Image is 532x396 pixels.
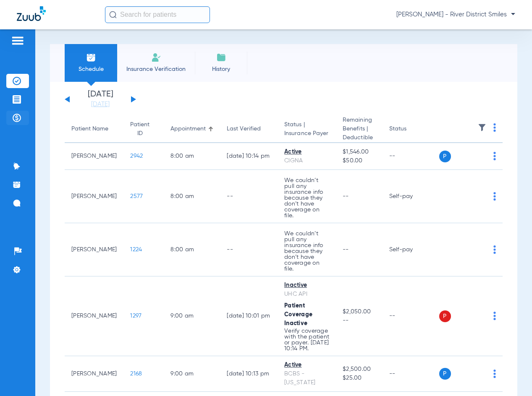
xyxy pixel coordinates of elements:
[71,125,108,133] div: Patient Name
[75,90,126,109] li: [DATE]
[284,231,329,272] p: We couldn’t pull any insurance info because they don’t have coverage on file.
[383,223,439,276] td: Self-pay
[396,10,515,19] span: [PERSON_NAME] - River District Smiles
[284,328,329,352] p: Verify coverage with the patient or payer. [DATE] 10:14 PM.
[284,129,329,138] span: Insurance Payer
[493,370,496,378] img: group-dot-blue.svg
[284,370,329,387] div: BCBS - [US_STATE]
[493,152,496,160] img: group-dot-blue.svg
[216,52,226,63] img: History
[109,11,117,18] img: Search Icon
[65,276,123,356] td: [PERSON_NAME]
[343,193,349,199] span: --
[65,170,123,223] td: [PERSON_NAME]
[164,356,220,392] td: 9:00 AM
[439,368,451,380] span: P
[284,148,329,156] div: Active
[71,65,111,73] span: Schedule
[130,153,143,159] span: 2942
[123,65,189,73] span: Insurance Verification
[65,356,123,392] td: [PERSON_NAME]
[227,125,261,133] div: Last Verified
[151,52,161,63] img: Manual Insurance Verification
[343,307,376,316] span: $2,050.00
[478,123,486,132] img: filter.svg
[284,156,329,165] div: CIGNA
[278,116,336,143] th: Status |
[130,120,157,138] div: Patient ID
[284,361,329,370] div: Active
[130,313,142,319] span: 1297
[284,303,312,326] span: Patient Coverage Inactive
[284,290,329,299] div: UHC API
[343,374,376,383] span: $25.00
[493,245,496,254] img: group-dot-blue.svg
[493,192,496,201] img: group-dot-blue.svg
[11,36,24,46] img: hamburger-icon
[493,123,496,132] img: group-dot-blue.svg
[201,65,241,73] span: History
[493,312,496,320] img: group-dot-blue.svg
[284,281,329,290] div: Inactive
[65,223,123,276] td: [PERSON_NAME]
[71,125,117,133] div: Patient Name
[130,193,143,199] span: 2577
[343,148,376,156] span: $1,546.00
[170,125,206,133] div: Appointment
[105,6,210,23] input: Search for patients
[343,247,349,253] span: --
[65,143,123,170] td: [PERSON_NAME]
[130,120,149,138] div: Patient ID
[439,310,451,322] span: P
[220,143,278,170] td: [DATE] 10:14 PM
[343,156,376,165] span: $50.00
[383,276,439,356] td: --
[164,223,220,276] td: 8:00 AM
[164,276,220,356] td: 9:00 AM
[17,6,46,21] img: Zuub Logo
[439,151,451,162] span: P
[343,316,376,325] span: --
[220,223,278,276] td: --
[75,100,126,109] a: [DATE]
[130,371,142,377] span: 2168
[227,125,271,133] div: Last Verified
[383,116,439,143] th: Status
[383,143,439,170] td: --
[220,356,278,392] td: [DATE] 10:13 PM
[220,170,278,223] td: --
[336,116,383,143] th: Remaining Benefits |
[220,276,278,356] td: [DATE] 10:01 PM
[164,170,220,223] td: 8:00 AM
[130,247,142,253] span: 1224
[383,356,439,392] td: --
[170,125,213,133] div: Appointment
[86,52,96,63] img: Schedule
[383,170,439,223] td: Self-pay
[164,143,220,170] td: 8:00 AM
[284,177,329,219] p: We couldn’t pull any insurance info because they don’t have coverage on file.
[343,133,376,142] span: Deductible
[343,365,376,374] span: $2,500.00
